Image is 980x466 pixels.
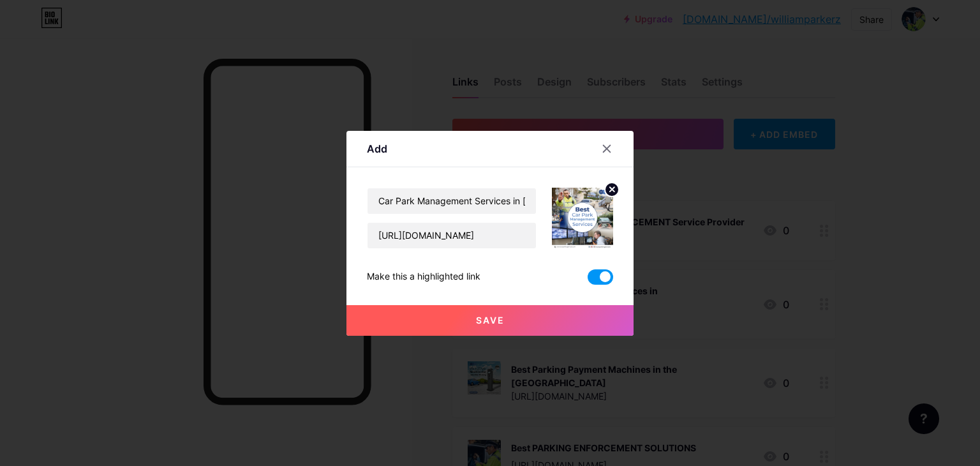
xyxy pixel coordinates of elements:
div: Make this a highlighted link [367,269,480,285]
button: Save [346,305,634,336]
input: URL [367,223,536,248]
input: Title [367,188,536,214]
span: Save [476,315,505,326]
img: link_thumbnail [552,188,613,249]
div: Add [367,141,387,156]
